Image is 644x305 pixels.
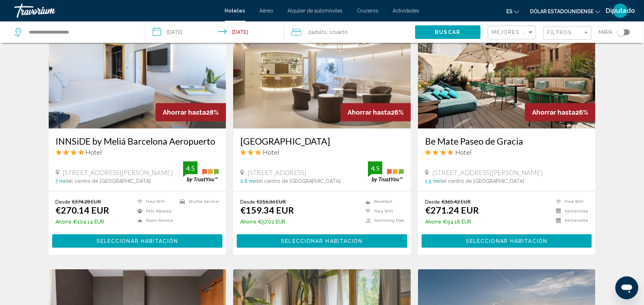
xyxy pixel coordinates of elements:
[240,205,294,215] ins: €159.34 EUR
[86,148,102,156] span: Hotel
[425,136,589,146] a: Be Mate Paseo de Gracia
[357,8,379,14] a: Cruceros
[240,178,255,184] span: 0.6 mi
[611,3,630,18] button: Menú de usuario
[425,178,439,184] span: 1.5 mi
[233,14,411,129] img: Hotel image
[308,27,327,37] span: 2
[183,161,219,182] img: trustyou-badge.svg
[281,239,363,244] span: Seleccionar habitación
[362,218,404,224] li: Swimming Pool
[72,199,101,205] del: €374.28 EUR
[311,29,327,35] span: Adulto
[492,29,564,35] span: Mejores descuentos
[543,26,591,40] button: Filter
[425,219,479,225] p: €94.18 EUR
[552,218,588,224] li: Kitchenette
[340,103,411,121] div: 26%
[393,8,419,14] a: Actividades
[435,30,461,35] span: Buscar
[255,178,340,184] span: del centro de [GEOGRAPHIC_DATA]
[257,199,286,205] del: €216.36 EUR
[552,208,588,214] li: Kitchenette
[240,199,255,205] span: Desde
[225,8,245,14] a: Hoteles
[432,169,543,176] span: [STREET_ADDRESS][PERSON_NAME]
[56,178,65,184] span: 7 mi
[14,4,218,18] a: Travorium
[146,21,284,43] button: Check-in date: Nov 30, 2025 Check-out date: Dec 2, 2025
[552,199,588,205] li: Free WiFi
[612,29,630,35] button: Toggle map
[240,136,404,146] a: [GEOGRAPHIC_DATA]
[56,205,109,215] ins: €270.14 EUR
[425,199,440,205] span: Desde
[65,178,151,184] span: del centro de [GEOGRAPHIC_DATA]
[455,148,472,156] span: Hotel
[163,109,206,116] span: Ahorrar hasta
[134,199,176,205] li: Free WiFi
[237,236,407,244] a: Seleccionar habitación
[525,103,595,121] div: 26%
[362,208,404,214] li: Free WiFi
[547,30,572,35] span: Filtros
[260,8,274,14] a: Aéreo
[134,208,176,214] li: Pets Allowed
[425,205,479,215] ins: €271.24 EUR
[63,169,173,176] span: [STREET_ADDRESS][PERSON_NAME]
[183,164,197,172] div: 4.5
[263,148,279,156] span: Hotel
[506,9,512,14] font: es
[606,7,635,14] font: Diputado
[52,234,223,247] button: Seleccionar habitación
[56,219,109,225] p: €104.14 EUR
[362,199,404,205] li: Breakfast
[439,178,524,184] span: del centro de [GEOGRAPHIC_DATA]
[530,6,600,16] button: Cambiar moneda
[247,169,306,176] span: [STREET_ADDRESS]
[599,27,612,37] span: Mapa
[240,219,294,225] p: €57.02 EUR
[425,148,589,156] div: 4 star Hotel
[348,109,391,116] span: Ahorrar hasta
[425,219,441,225] span: Ahorre
[327,27,348,37] span: , 1
[466,239,547,244] span: Seleccionar habitación
[415,25,481,39] button: Buscar
[532,109,575,116] span: Ahorrar hasta
[615,276,638,299] iframe: Botón para iniciar la ventana de mensajería
[492,30,534,36] mat-select: Sort by
[176,199,219,205] li: Shuttle Service
[240,219,256,225] span: Ahorre
[422,234,592,247] button: Seleccionar habitación
[530,9,594,14] font: Dólar estadounidense
[97,239,178,244] span: Seleccionar habitación
[240,148,404,156] div: 3 star Hotel
[418,14,596,129] img: Hotel image
[56,199,70,205] span: Desde
[284,21,415,43] button: Travelers: 2 adults, 0 children
[49,14,226,129] img: Hotel image
[442,199,471,205] del: €365.42 EUR
[368,164,382,172] div: 4.5
[506,6,519,16] button: Cambiar idioma
[237,234,407,247] button: Seleccionar habitación
[134,218,176,224] li: Room Service
[288,8,343,14] a: Alquiler de automóviles
[56,219,72,225] span: Ahorre
[422,236,592,244] a: Seleccionar habitación
[156,103,226,121] div: 28%
[56,136,219,146] a: INNSiDE by Meliá Barcelona Aeropuerto
[56,148,219,156] div: 4 star Hotel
